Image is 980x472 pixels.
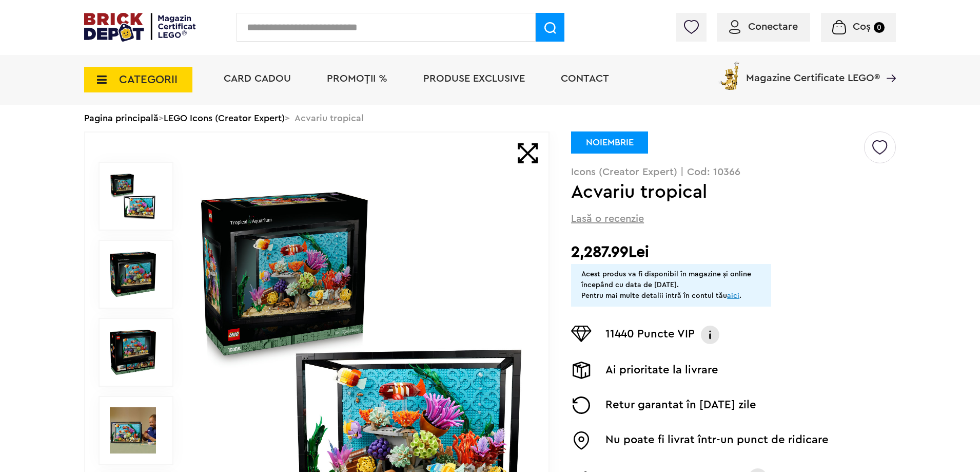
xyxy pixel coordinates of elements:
a: aici [727,292,739,299]
img: Returnare [571,397,592,414]
p: Retur garantat în [DATE] zile [605,397,756,414]
p: Icons (Creator Expert) | Cod: 10366 [571,167,896,177]
small: 0 [874,22,885,33]
a: Magazine Certificate LEGO® [880,60,896,70]
a: Card Cadou [224,73,291,84]
span: CATEGORII [119,74,178,85]
img: Acvariu tropical [110,251,156,297]
img: Info VIP [700,326,720,344]
img: Acvariu tropical LEGO 10366 [110,329,156,375]
span: Coș [853,22,871,32]
img: Seturi Lego Acvariu tropical [110,407,156,454]
a: LEGO Icons (Creator Expert) [164,114,285,123]
h1: Acvariu tropical [571,183,863,201]
div: Acest produs va fi disponibil în magazine și online începând cu data de [DATE]. Pentru mai multe ... [581,269,761,301]
img: Acvariu tropical [110,173,156,219]
span: Conectare [748,22,798,32]
p: Ai prioritate la livrare [605,362,718,379]
img: Livrare [571,362,592,379]
h2: 2,287.99Lei [571,243,896,261]
span: Lasă o recenzie [571,212,644,226]
a: Conectare [729,22,798,32]
a: Contact [561,73,609,84]
span: Magazine Certificate LEGO® [746,60,880,83]
img: Puncte VIP [571,326,592,342]
div: > > Acvariu tropical [84,105,896,131]
div: NOIEMBRIE [571,131,648,154]
a: Pagina principală [84,114,159,123]
img: Easybox [571,431,592,450]
p: Nu poate fi livrat într-un punct de ridicare [605,431,829,450]
a: Produse exclusive [423,73,525,84]
a: PROMOȚII % [327,73,387,84]
p: 11440 Puncte VIP [605,326,695,344]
